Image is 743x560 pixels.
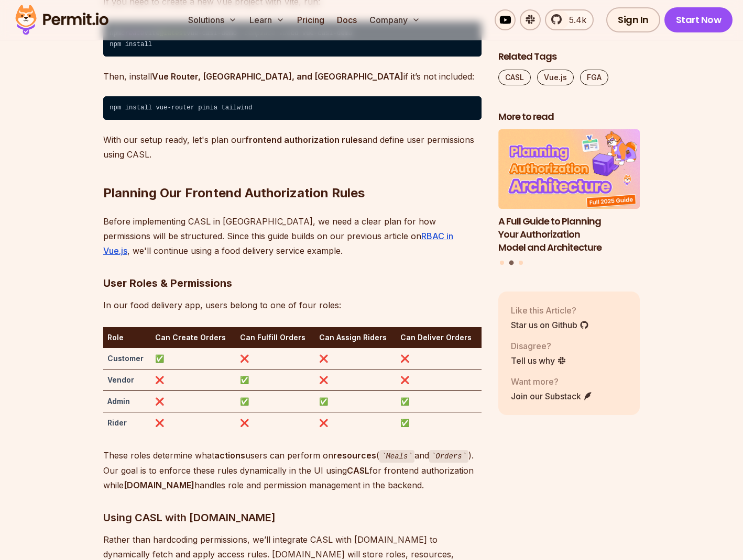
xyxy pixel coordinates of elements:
[498,70,531,85] a: CASL
[107,333,124,342] strong: Role
[103,448,482,492] p: These roles determine what users can perform on ( and ). Our goal is to enforce these rules dynam...
[107,354,144,363] strong: Customer
[379,450,414,463] code: Meals
[511,319,589,331] a: Star us on Github
[236,412,315,434] td: ❌
[498,130,640,254] a: A Full Guide to Planning Your Authorization Model and ArchitectureA Full Guide to Planning Your A...
[103,132,482,162] p: With our setup ready, let's plan our and define user permissions using CASL.
[537,70,574,85] a: Vue.js
[545,9,594,30] a: 5.4k
[498,130,640,209] img: A Full Guide to Planning Your Authorization Model and Architecture
[240,333,305,342] strong: Can Fulfill Orders
[107,418,127,427] strong: Rider
[315,412,396,434] td: ❌
[236,348,315,369] td: ❌
[103,185,365,200] strong: Planning Our Frontend Authorization Rules
[155,333,226,342] strong: Can Create Orders
[103,509,482,526] h3: Using CASL with [DOMAIN_NAME]
[315,391,396,412] td: ✅
[396,348,482,369] td: ❌
[511,375,593,388] p: Want more?
[509,261,514,265] button: Go to slide 2
[580,70,608,85] a: FGA
[214,450,245,461] strong: actions
[184,9,241,30] button: Solutions
[151,369,236,391] td: ❌
[664,7,733,32] a: Start Now
[103,96,482,120] code: npm install vue-router pinia tailwind
[151,348,236,369] td: ✅
[103,277,232,289] strong: User Roles & Permissions
[293,9,329,30] a: Pricing
[103,298,482,312] p: In our food delivery app, users belong to one of four roles:
[347,465,369,476] strong: CASL
[498,50,640,63] h2: Related Tags
[498,110,640,124] h2: More to read
[511,340,566,352] p: Disagree?
[315,348,396,369] td: ❌
[10,2,113,38] img: Permit logo
[152,71,403,82] strong: Vue Router, [GEOGRAPHIC_DATA], and [GEOGRAPHIC_DATA]
[511,354,566,367] a: Tell us why
[498,215,640,254] h3: A Full Guide to Planning Your Authorization Model and Architecture
[107,397,130,406] strong: Admin
[333,450,376,461] strong: resources
[396,412,482,434] td: ✅
[236,369,315,391] td: ✅
[103,214,482,258] p: Before implementing CASL in [GEOGRAPHIC_DATA], we need a clear plan for how permissions will be s...
[236,391,315,412] td: ✅
[500,261,504,265] button: Go to slide 1
[151,391,236,412] td: ❌
[124,480,194,490] strong: [DOMAIN_NAME]
[396,391,482,412] td: ✅
[333,9,361,30] a: Docs
[511,390,593,402] a: Join our Substack
[103,69,482,84] p: Then, install if it’s not included:
[151,412,236,434] td: ❌
[498,130,640,254] li: 2 of 3
[511,304,589,317] p: Like this Article?
[245,9,289,30] button: Learn
[429,450,468,463] code: Orders
[245,135,363,145] strong: frontend authorization rules
[365,9,424,30] button: Company
[315,369,396,391] td: ❌
[563,14,586,26] span: 5.4k
[606,7,660,32] a: Sign In
[107,375,134,384] strong: Vendor
[319,333,387,342] strong: Can Assign Riders
[519,261,523,265] button: Go to slide 3
[400,333,472,342] strong: Can Deliver Orders
[396,369,482,391] td: ❌
[498,130,640,267] div: Posts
